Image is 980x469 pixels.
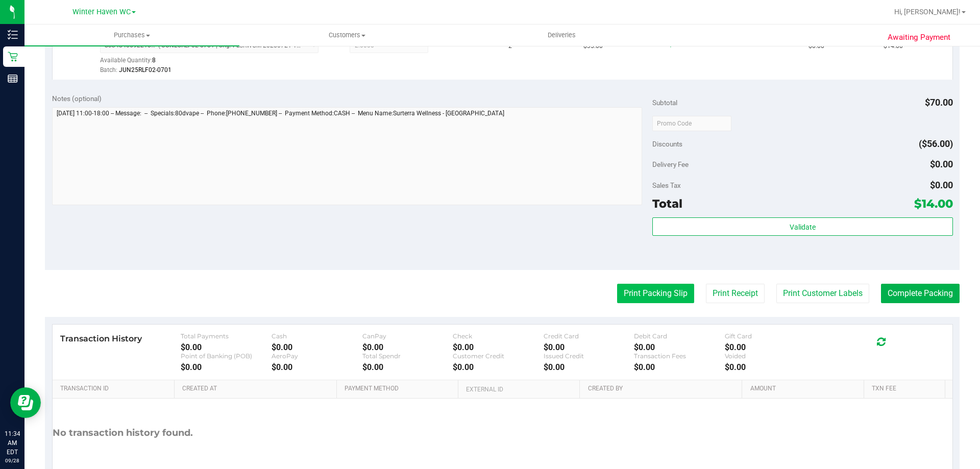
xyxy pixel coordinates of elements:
span: $0.00 [930,159,953,169]
div: $0.00 [272,362,362,372]
div: Voided [725,352,816,360]
button: Print Receipt [706,284,765,303]
div: Customer Credit [453,352,544,360]
div: No transaction history found. [53,399,193,467]
span: $0.00 [930,180,953,190]
button: Print Customer Labels [776,284,869,303]
a: Created At [182,385,332,393]
div: $0.00 [544,342,634,352]
span: Sales Tax [652,181,681,189]
button: Print Packing Slip [617,284,694,303]
a: Transaction ID [60,385,170,393]
div: $0.00 [544,362,634,372]
span: Total [652,196,682,211]
span: ($56.00) [919,138,953,149]
div: Point of Banking (POB) [181,352,272,360]
div: $0.00 [725,342,816,352]
iframe: Resource center [10,387,41,418]
a: Deliveries [454,24,669,46]
inline-svg: Reports [8,73,18,84]
span: Winter Haven WC [72,8,131,16]
inline-svg: Inventory [8,30,18,40]
button: Validate [652,217,952,236]
a: Amount [750,385,860,393]
span: Discounts [652,135,682,153]
a: Payment Method [345,385,454,393]
div: Debit Card [634,332,725,340]
p: 11:34 AM EDT [5,429,20,457]
div: Transaction Fees [634,352,725,360]
button: Complete Packing [881,284,960,303]
div: $0.00 [181,342,272,352]
div: Gift Card [725,332,816,340]
span: Customers [240,31,454,40]
div: Available Quantity: [100,53,330,73]
input: Promo Code [652,116,731,131]
a: Txn Fee [872,385,941,393]
div: $0.00 [181,362,272,372]
div: $0.00 [362,342,453,352]
div: Check [453,332,544,340]
div: CanPay [362,332,453,340]
span: Subtotal [652,98,677,107]
div: Total Spendr [362,352,453,360]
span: Awaiting Payment [888,32,950,43]
th: External ID [458,380,579,399]
span: Validate [790,223,816,231]
div: $0.00 [634,342,725,352]
span: 8 [152,57,156,64]
div: Credit Card [544,332,634,340]
inline-svg: Retail [8,52,18,62]
a: Customers [239,24,454,46]
a: Created By [588,385,738,393]
span: Hi, [PERSON_NAME]! [894,8,961,16]
p: 09/28 [5,457,20,464]
span: $70.00 [925,97,953,108]
span: Notes (optional) [52,94,102,103]
div: $0.00 [272,342,362,352]
div: Cash [272,332,362,340]
span: Purchases [24,31,239,40]
div: $0.00 [634,362,725,372]
div: AeroPay [272,352,362,360]
div: $0.00 [453,342,544,352]
span: Deliveries [534,31,590,40]
span: Batch: [100,66,117,73]
div: $0.00 [362,362,453,372]
div: $0.00 [453,362,544,372]
span: JUN25RLF02-0701 [119,66,171,73]
a: Purchases [24,24,239,46]
span: $14.00 [914,196,953,211]
div: Total Payments [181,332,272,340]
div: Issued Credit [544,352,634,360]
span: Delivery Fee [652,160,689,168]
div: $0.00 [725,362,816,372]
